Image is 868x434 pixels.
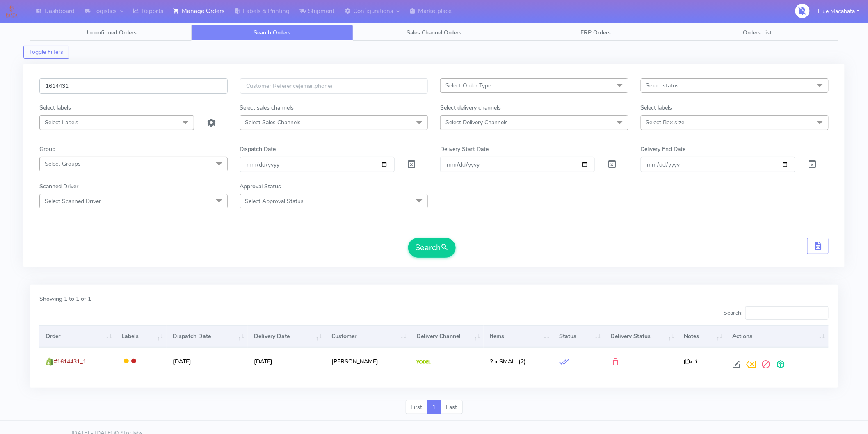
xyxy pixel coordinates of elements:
[724,306,829,320] label: Search:
[39,182,78,191] label: Scanned Driver
[490,358,526,365] span: (2)
[45,119,78,126] span: Select Labels
[167,325,248,347] th: Dispatch Date: activate to sort column ascending
[45,160,81,168] span: Select Groups
[812,3,866,20] button: Llue Macabata
[410,325,484,347] th: Delivery Channel: activate to sort column ascending
[440,103,501,112] label: Select delivery channels
[427,400,441,415] a: 1
[604,325,678,347] th: Delivery Status: activate to sort column ascending
[641,145,686,153] label: Delivery End Date
[240,103,294,112] label: Select sales channels
[240,182,281,191] label: Approval Status
[245,197,304,205] span: Select Approval Status
[325,325,410,347] th: Customer: activate to sort column ascending
[484,325,553,347] th: Items: activate to sort column ascending
[84,29,137,37] span: Unconfirmed Orders
[39,295,91,303] label: Showing 1 to 1 of 1
[445,82,491,89] span: Select Order Type
[248,325,325,347] th: Delivery Date: activate to sort column ascending
[248,347,325,375] td: [DATE]
[743,29,772,37] span: Orders List
[23,46,69,59] button: Toggle Filters
[46,358,54,366] img: shopify.png
[408,238,456,258] button: Search
[240,145,276,153] label: Dispatch Date
[245,119,301,126] span: Select Sales Channels
[646,119,685,126] span: Select Box size
[167,347,248,375] td: [DATE]
[39,103,71,112] label: Select labels
[580,29,611,37] span: ERP Orders
[39,78,228,94] input: Order Id
[254,29,291,37] span: Search Orders
[115,325,167,347] th: Labels: activate to sort column ascending
[641,103,672,112] label: Select labels
[45,197,101,205] span: Select Scanned Driver
[678,325,726,347] th: Notes: activate to sort column ascending
[745,306,829,320] input: Search:
[39,325,115,347] th: Order: activate to sort column ascending
[416,360,431,364] img: Yodel
[325,347,410,375] td: [PERSON_NAME]
[240,78,428,94] input: Customer Reference(email,phone)
[553,325,605,347] th: Status: activate to sort column ascending
[440,145,489,153] label: Delivery Start Date
[490,358,519,365] span: 2 x SMALL
[39,145,55,153] label: Group
[684,358,698,365] i: x 1
[726,325,829,347] th: Actions: activate to sort column ascending
[407,29,461,37] span: Sales Channel Orders
[646,82,679,89] span: Select status
[30,25,838,41] ul: Tabs
[445,119,508,126] span: Select Delivery Channels
[54,358,86,365] span: #1614431_1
